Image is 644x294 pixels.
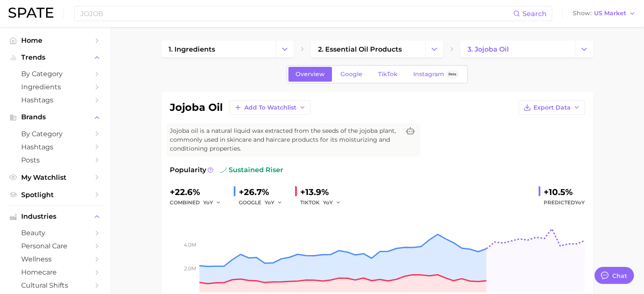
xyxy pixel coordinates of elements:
a: beauty [7,226,103,239]
a: Hashtags [7,93,103,107]
a: Hashtags [7,140,103,154]
span: Jojoba oil is a natural liquid wax extracted from the seeds of the jojoba plant, commonly used in... [170,126,400,153]
div: +10.5% [544,185,585,199]
button: Change Category [575,41,593,58]
span: 3. jojoba oil [467,45,509,53]
div: +22.6% [170,185,227,199]
button: Change Category [276,41,294,58]
span: personal care [21,242,89,250]
span: Hashtags [21,143,89,151]
img: sustained riser [220,167,227,173]
img: SPATE [8,8,53,18]
span: 1. ingredients [169,45,215,53]
span: TikTok [378,71,398,78]
span: cultural shifts [21,281,89,289]
h1: jojoba oil [170,102,223,113]
span: YoY [203,199,213,206]
span: Predicted [544,198,585,208]
span: Overview [296,71,325,78]
span: by Category [21,70,89,78]
button: Change Category [425,41,443,58]
span: homecare [21,268,89,276]
button: Add to Watchlist [229,100,310,115]
a: Posts [7,154,103,167]
span: Popularity [170,165,206,175]
span: Brands [21,113,89,121]
button: Export Data [519,100,585,115]
span: by Category [21,130,89,138]
span: YoY [323,199,333,206]
span: Home [21,36,89,44]
a: Ingredients [7,80,103,93]
button: YoY [323,198,341,208]
a: personal care [7,239,103,253]
span: Trends [21,54,89,61]
button: Trends [7,51,103,64]
a: Home [7,34,103,47]
span: sustained riser [220,165,283,175]
div: combined [170,198,227,208]
span: 2. essential oil products [318,45,402,53]
span: Ingredients [21,83,89,91]
span: Export Data [533,104,571,111]
span: Hashtags [21,96,89,104]
a: Spotlight [7,188,103,201]
span: Add to Watchlist [244,104,296,111]
a: InstagramBeta [406,67,466,82]
a: TikTok [371,67,405,82]
span: Spotlight [21,191,89,199]
span: wellness [21,255,89,263]
span: My Watchlist [21,173,89,181]
button: ShowUS Market [571,8,638,19]
a: wellness [7,253,103,266]
span: US Market [594,11,626,16]
span: beauty [21,229,89,237]
button: Industries [7,210,103,223]
span: Google [340,71,362,78]
a: 3. jojoba oil [460,41,575,58]
div: GOOGLE [239,198,288,208]
a: My Watchlist [7,171,103,184]
a: by Category [7,127,103,140]
button: Brands [7,111,103,124]
button: YoY [265,198,283,208]
span: Industries [21,213,89,220]
span: YoY [265,199,274,206]
span: Instagram [413,71,444,78]
a: 2. essential oil products [311,41,425,58]
div: +13.9% [300,185,347,199]
a: homecare [7,266,103,279]
span: Search [522,10,547,18]
div: +26.7% [239,185,288,199]
a: cultural shifts [7,279,103,292]
a: by Category [7,67,103,80]
a: 1. ingredients [161,41,276,58]
span: Posts [21,156,89,164]
a: Overview [288,67,332,82]
a: Google [333,67,370,82]
button: YoY [203,198,221,208]
span: Beta [448,71,456,78]
div: TIKTOK [300,198,347,208]
span: Show [573,11,591,16]
input: Search here for a brand, industry, or ingredient [80,6,513,21]
span: YoY [575,199,585,206]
